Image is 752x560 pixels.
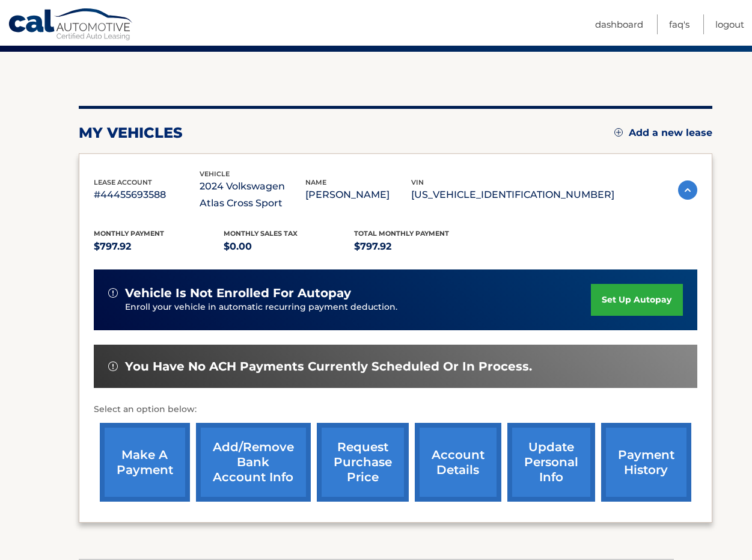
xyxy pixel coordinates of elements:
[94,238,224,255] p: $797.92
[94,186,200,203] p: #44455693588
[196,423,311,502] a: Add/Remove bank account info
[601,423,691,502] a: payment history
[411,186,614,203] p: [US_VEHICLE_IDENTIFICATION_NUMBER]
[94,178,152,186] span: lease account
[305,186,411,203] p: [PERSON_NAME]
[200,178,305,212] p: 2024 Volkswagen Atlas Cross Sport
[669,14,689,34] a: FAQ's
[125,286,351,301] span: vehicle is not enrolled for autopay
[305,178,326,186] span: name
[200,170,230,178] span: vehicle
[224,238,354,255] p: $0.00
[94,402,697,417] p: Select an option below:
[591,284,682,316] a: set up autopay
[108,362,118,371] img: alert-white.svg
[595,14,643,34] a: Dashboard
[678,180,697,200] img: accordion-active.svg
[125,301,592,314] p: Enroll your vehicle in automatic recurring payment deduction.
[8,8,134,43] a: Cal Automotive
[354,238,485,255] p: $797.92
[715,14,744,34] a: Logout
[507,423,595,502] a: update personal info
[224,229,298,238] span: Monthly sales Tax
[614,128,623,137] img: add.svg
[108,288,118,298] img: alert-white.svg
[411,178,424,186] span: vin
[415,423,501,502] a: account details
[94,229,164,238] span: Monthly Payment
[125,359,532,374] span: You have no ACH payments currently scheduled or in process.
[100,423,190,502] a: make a payment
[614,127,712,139] a: Add a new lease
[79,124,183,142] h2: my vehicles
[354,229,449,238] span: Total Monthly Payment
[317,423,409,502] a: request purchase price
